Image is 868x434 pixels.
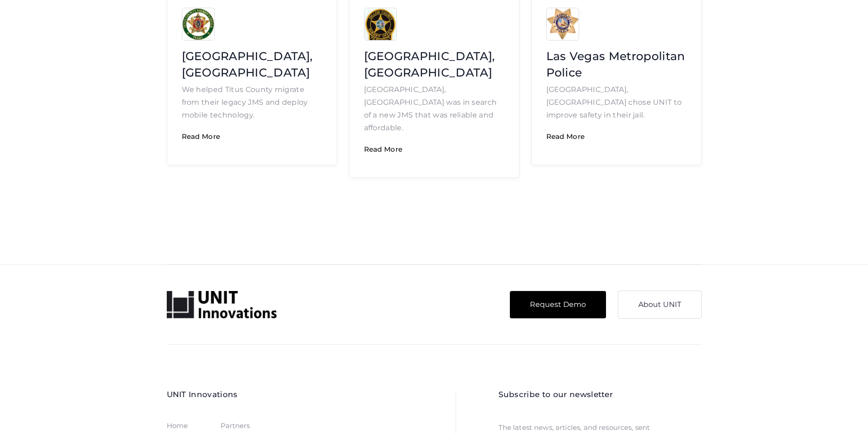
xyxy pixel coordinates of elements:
[498,390,702,399] h2: Subscribe to our newsletter
[618,291,702,319] a: About UNIT
[221,422,250,429] a: Partners
[167,422,188,429] a: Home
[546,133,687,140] div: Read More
[546,48,687,81] h3: Las Vegas Metropolitan Police
[364,145,504,153] div: Read More
[182,83,322,122] p: We helped Titus County migrate from their legacy JMS and deploy mobile technology.
[364,83,504,134] p: [GEOGRAPHIC_DATA], [GEOGRAPHIC_DATA] was in search of a new JMS that was reliable and affordable.
[167,390,297,399] h2: UNIT Innovations
[364,48,504,81] h3: [GEOGRAPHIC_DATA], [GEOGRAPHIC_DATA]
[546,83,687,122] p: [GEOGRAPHIC_DATA], [GEOGRAPHIC_DATA] chose UNIT to improve safety in their jail.
[182,48,322,81] h3: [GEOGRAPHIC_DATA], [GEOGRAPHIC_DATA]
[510,291,606,318] a: Request Demo
[182,133,322,140] div: Read More
[713,336,868,434] iframe: Chat Widget
[713,336,868,434] div: Widget de chat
